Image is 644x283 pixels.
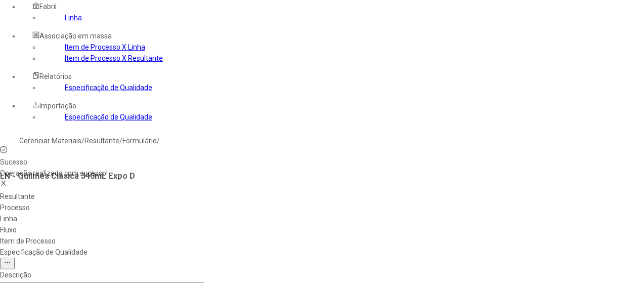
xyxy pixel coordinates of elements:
a: Item de Processo X Linha [65,43,145,51]
span: Relatórios [39,72,72,80]
a: Linha [65,14,82,22]
span: Fabril [39,3,57,11]
a: Especificação de Qualidade [65,113,152,121]
nz-breadcrumb-separator: / [81,137,84,145]
a: Formulário [122,137,157,145]
nz-breadcrumb-separator: / [157,137,160,145]
a: Item de Processo X Resultante [65,54,163,62]
nz-breadcrumb-separator: / [119,137,122,145]
span: Associação em massa [39,32,112,40]
a: Gerenciar Materiais [19,137,81,145]
span: Importação [39,102,76,110]
a: Resultante [84,137,119,145]
a: Especificação de Qualidade [65,84,152,92]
